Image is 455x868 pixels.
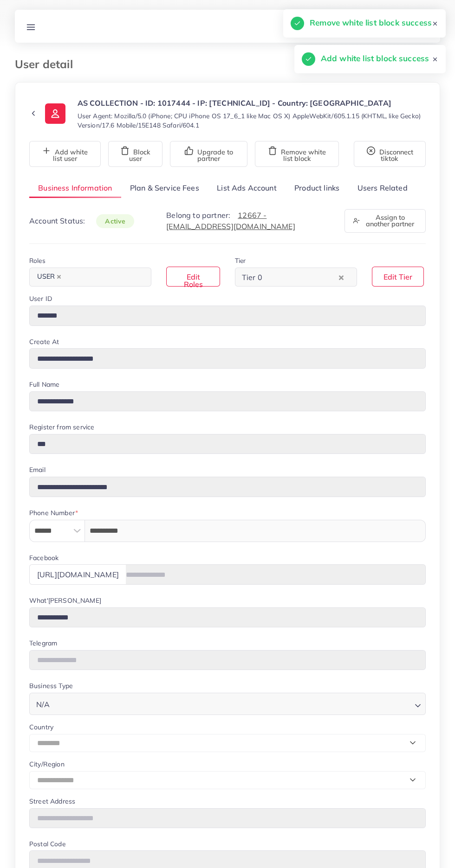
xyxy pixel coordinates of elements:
[372,267,424,287] button: Edit Tier
[29,564,126,584] div: [URL][DOMAIN_NAME]
[310,17,432,29] h5: Remove white list block success
[235,256,246,265] label: Tier
[45,103,65,124] img: ic-user-info.36bf1079.svg
[29,380,59,389] label: Full Name
[348,178,416,198] a: Users Related
[29,178,121,198] a: Business Information
[66,270,139,285] input: Search for option
[344,209,426,233] button: Assign to another partner
[240,271,264,285] span: Tier 0
[29,508,78,517] label: Phone Number
[52,696,411,711] input: Search for option
[29,215,134,227] p: Account Status:
[29,839,65,849] label: Postal Code
[29,256,45,265] label: Roles
[29,294,52,303] label: User ID
[286,178,348,198] a: Product links
[265,270,337,285] input: Search for option
[255,141,339,167] button: Remove white list block
[29,638,57,648] label: Telegram
[121,178,208,198] a: Plan & Service Fees
[235,268,357,287] div: Search for option
[29,465,45,474] label: Email
[29,759,65,769] label: City/Region
[29,553,58,562] label: Facebook
[354,141,426,167] button: Disconnect tiktok
[29,722,53,732] label: Country
[78,111,426,130] small: User Agent: Mozilla/5.0 (iPhone; CPU iPhone OS 17_6_1 like Mac OS X) AppleWebKit/605.1.15 (KHTML,...
[29,422,94,432] label: Register from service
[166,210,333,232] p: Belong to partner:
[166,267,220,287] button: Edit Roles
[208,178,286,198] a: List Ads Account
[170,141,247,167] button: Upgrade to partner
[29,337,59,346] label: Create At
[15,57,80,71] h3: User detail
[29,797,75,806] label: Street Address
[29,596,101,605] label: What'[PERSON_NAME]
[96,214,134,228] span: active
[33,271,65,284] span: USER
[321,52,429,64] h5: Add white list block success
[29,268,151,287] div: Search for option
[78,97,426,108] p: AS COLLECTION - ID: 1017444 - IP: [TECHNICAL_ID] - Country: [GEOGRAPHIC_DATA]
[29,681,73,690] label: Business Type
[108,141,162,167] button: Block user
[29,693,426,715] div: Search for option
[57,274,61,279] button: Deselect USER
[29,141,101,167] button: Add white list user
[339,272,344,282] button: Clear Selected
[34,698,52,711] span: N/A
